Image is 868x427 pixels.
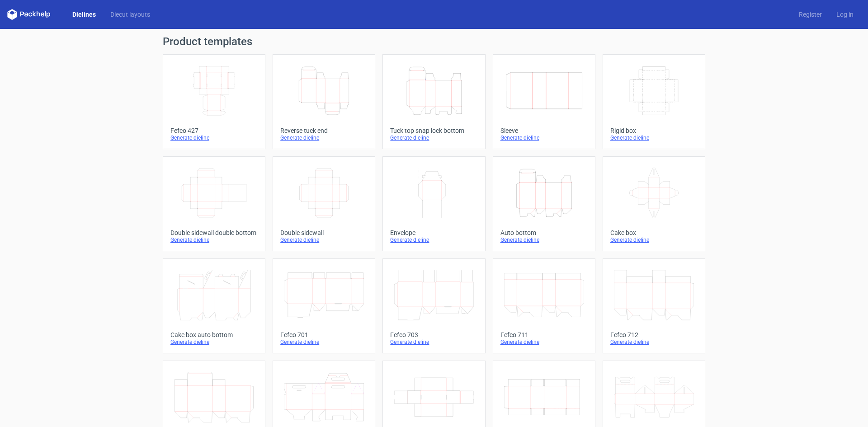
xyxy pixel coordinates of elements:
[273,258,375,353] a: Fefco 701Generate dieline
[792,10,829,19] a: Register
[170,229,258,236] div: Double sidewall double bottom
[280,127,368,134] div: Reverse tuck end
[500,331,588,338] div: Fefco 711
[103,10,157,19] a: Diecut layouts
[493,54,595,149] a: SleeveGenerate dieline
[163,54,265,149] a: Fefco 427Generate dieline
[273,156,375,251] a: Double sidewallGenerate dieline
[500,236,588,244] div: Generate dieline
[280,134,368,141] div: Generate dieline
[493,258,595,353] a: Fefco 711Generate dieline
[382,54,485,149] a: Tuck top snap lock bottomGenerate dieline
[163,36,705,47] h1: Product templates
[829,10,861,19] a: Log in
[170,134,258,141] div: Generate dieline
[610,338,698,346] div: Generate dieline
[610,331,698,338] div: Fefco 712
[610,127,698,134] div: Rigid box
[500,229,588,236] div: Auto bottom
[170,331,258,338] div: Cake box auto bottom
[500,134,588,141] div: Generate dieline
[280,236,368,244] div: Generate dieline
[493,156,595,251] a: Auto bottomGenerate dieline
[163,258,265,353] a: Cake box auto bottomGenerate dieline
[382,258,485,353] a: Fefco 703Generate dieline
[382,156,485,251] a: EnvelopeGenerate dieline
[390,127,477,134] div: Tuck top snap lock bottom
[170,127,258,134] div: Fefco 427
[163,156,265,251] a: Double sidewall double bottomGenerate dieline
[603,258,705,353] a: Fefco 712Generate dieline
[280,229,368,236] div: Double sidewall
[273,54,375,149] a: Reverse tuck endGenerate dieline
[610,236,698,244] div: Generate dieline
[500,338,588,346] div: Generate dieline
[610,229,698,236] div: Cake box
[610,134,698,141] div: Generate dieline
[390,236,477,244] div: Generate dieline
[65,10,103,19] a: Dielines
[390,338,477,346] div: Generate dieline
[390,331,477,338] div: Fefco 703
[170,338,258,346] div: Generate dieline
[280,338,368,346] div: Generate dieline
[500,127,588,134] div: Sleeve
[603,156,705,251] a: Cake boxGenerate dieline
[280,331,368,338] div: Fefco 701
[170,236,258,244] div: Generate dieline
[390,134,477,141] div: Generate dieline
[603,54,705,149] a: Rigid boxGenerate dieline
[390,229,477,236] div: Envelope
